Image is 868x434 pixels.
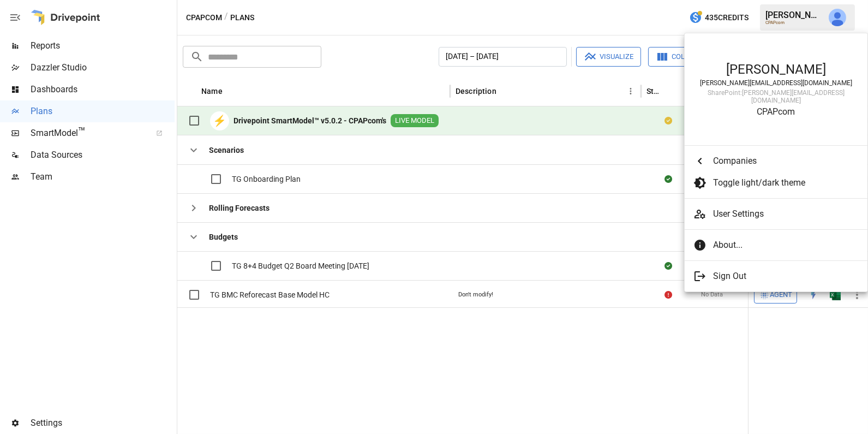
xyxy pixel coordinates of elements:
span: About... [713,239,851,252]
span: User Settings [713,207,859,221]
div: [PERSON_NAME][EMAIL_ADDRESS][DOMAIN_NAME] [696,79,857,87]
span: Toggle light/dark theme [713,176,851,189]
div: [PERSON_NAME] [696,62,857,77]
span: Sign Out [713,270,851,283]
div: SharePoint: [PERSON_NAME][EMAIL_ADDRESS][DOMAIN_NAME] [696,89,857,104]
span: Companies [713,154,851,168]
div: CPAPcom [696,106,857,117]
